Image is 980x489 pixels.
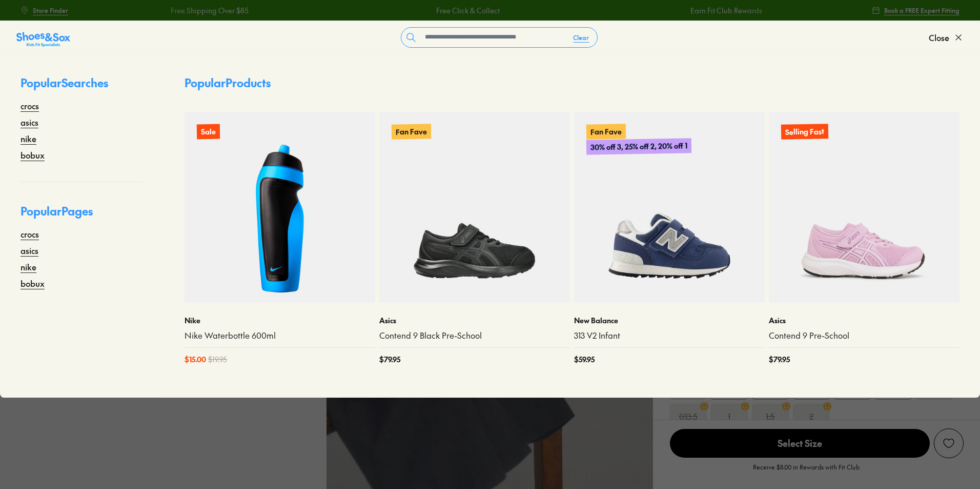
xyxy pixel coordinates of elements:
[769,354,790,365] span: $ 79.95
[574,315,765,326] p: New Balance
[679,410,698,422] s: 013.5
[753,462,860,481] p: Receive $8.00 in Rewards with Fit Club
[586,124,626,139] p: Fan Fave
[769,112,959,303] a: Selling Fast
[185,354,206,365] span: $ 15.00
[10,420,51,458] iframe: Gorgias live chat messenger
[574,112,765,303] a: Fan Fave30% off 3, 25% off 2, 20% off 1
[21,244,38,257] a: asics
[379,354,400,365] span: $ 79.95
[670,428,930,458] button: Select Size
[929,26,964,49] button: Close
[929,31,949,44] span: Close
[185,112,375,303] a: Sale
[16,29,70,46] a: Shoes &amp; Sox
[208,354,227,365] span: $ 19.95
[185,74,271,91] p: Popular Products
[21,149,45,161] a: bobux
[16,31,70,48] img: SNS_Logo_Responsive.svg
[392,124,431,139] p: Fan Fave
[379,315,570,326] p: Asics
[170,5,248,16] a: Free Shipping Over $85
[197,124,220,140] p: Sale
[21,132,36,145] a: nike
[21,203,144,228] p: Popular Pages
[769,315,959,326] p: Asics
[809,410,813,422] s: 2
[21,277,45,289] a: bobux
[728,410,730,422] s: 1
[574,330,765,341] a: 313 V2 Infant
[21,116,38,128] a: asics
[21,74,144,100] p: Popular Searches
[872,1,959,19] a: Book a FREE Expert Fitting
[436,5,499,16] a: Free Click & Collect
[690,5,762,16] a: Earn Fit Club Rewards
[185,315,375,326] p: Nike
[21,100,39,112] a: crocs
[781,124,828,140] p: Selling Fast
[565,28,597,47] button: Clear
[769,330,959,341] a: Contend 9 Pre-School
[766,410,774,422] s: 1.5
[21,1,68,19] a: Store Finder
[33,6,68,15] span: Store Finder
[21,228,39,240] a: crocs
[379,112,570,303] a: Fan Fave
[934,428,964,458] button: Add to Wishlist
[586,138,691,155] p: 30% off 3, 25% off 2, 20% off 1
[379,330,570,341] a: Contend 9 Black Pre-School
[185,330,375,341] a: Nike Waterbottle 600ml
[21,261,36,273] a: nike
[670,429,930,458] span: Select Size
[884,6,959,15] span: Book a FREE Expert Fitting
[574,354,595,365] span: $ 59.95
